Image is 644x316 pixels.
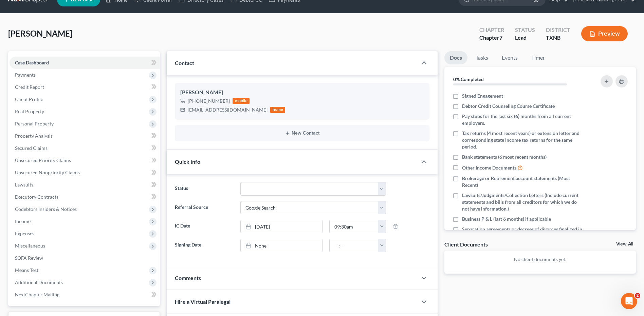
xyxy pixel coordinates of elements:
[462,154,547,160] span: Bank statements (6 most recent months)
[462,216,551,222] span: Business P & L (last 6 months) if applicable
[175,298,231,305] span: Hire a Virtual Paralegal
[188,106,268,113] div: [EMAIL_ADDRESS][DOMAIN_NAME]
[462,226,582,239] span: Separation agreements or decrees of divorces finalized in the past 2 years
[15,145,48,151] span: Secured Claims
[180,131,424,136] button: New Contact
[499,34,502,41] span: 7
[10,130,160,142] a: Property Analysis
[15,231,34,236] span: Expenses
[15,182,33,187] span: Lawsuits
[15,96,43,102] span: Client Profile
[8,28,72,38] span: [PERSON_NAME]
[175,275,201,281] span: Comments
[270,107,285,113] div: home
[450,256,630,263] p: No client documents yet.
[15,206,77,212] span: Codebtors Insiders & Notices
[15,121,54,126] span: Personal Property
[462,103,555,110] span: Debtor Credit Counseling Course Certificate
[479,26,504,34] div: Chapter
[10,252,160,264] a: SOFA Review
[15,108,44,114] span: Real Property
[581,26,628,41] button: Preview
[546,34,570,42] div: TXNB
[15,84,44,90] span: Credit Report
[330,239,378,252] input: -- : --
[10,154,160,166] a: Unsecured Priority Claims
[635,293,640,298] span: 2
[10,289,160,301] a: NextChapter Mailing
[462,192,582,212] span: Lawsuits/Judgments/Collection Letters (Include current statements and bills from all creditors fo...
[479,34,504,42] div: Chapter
[233,98,250,104] div: mobile
[15,243,45,249] span: Miscellaneous
[515,26,535,34] div: Status
[496,51,523,64] a: Events
[15,218,31,224] span: Income
[15,255,43,261] span: SOFA Review
[15,292,59,297] span: NextChapter Mailing
[15,194,58,200] span: Executory Contracts
[171,239,237,252] label: Signing Date
[171,182,237,196] label: Status
[330,220,378,233] input: -- : --
[10,142,160,154] a: Secured Claims
[616,242,633,246] a: View All
[10,179,160,191] a: Lawsuits
[15,60,49,65] span: Case Dashboard
[15,267,38,273] span: Means Test
[515,34,535,42] div: Lead
[15,72,36,78] span: Payments
[171,201,237,215] label: Referral Source
[526,51,550,64] a: Timer
[462,175,582,189] span: Brokerage or Retirement account statements (Most Recent)
[444,51,467,64] a: Docs
[180,88,424,97] div: [PERSON_NAME]
[10,191,160,203] a: Executory Contracts
[546,26,570,34] div: District
[462,113,582,126] span: Pay stubs for the last six (6) months from all current employers.
[171,220,237,233] label: IC Date
[10,81,160,93] a: Credit Report
[175,158,200,165] span: Quick Info
[621,293,637,309] iframe: Intercom live chat
[453,76,484,82] strong: 0% Completed
[188,98,230,104] div: [PHONE_NUMBER]
[10,57,160,69] a: Case Dashboard
[462,164,516,171] span: Other Income Documents
[462,130,582,150] span: Tax returns (4 most recent years) or extension letter and corresponding state income tax returns ...
[10,166,160,179] a: Unsecured Nonpriority Claims
[241,239,322,252] a: None
[15,279,63,285] span: Additional Documents
[15,157,71,163] span: Unsecured Priority Claims
[15,133,53,139] span: Property Analysis
[241,220,322,233] a: [DATE]
[462,93,503,99] span: Signed Engagement
[470,51,494,64] a: Tasks
[175,60,194,66] span: Contact
[444,241,488,248] div: Client Documents
[15,170,80,175] span: Unsecured Nonpriority Claims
